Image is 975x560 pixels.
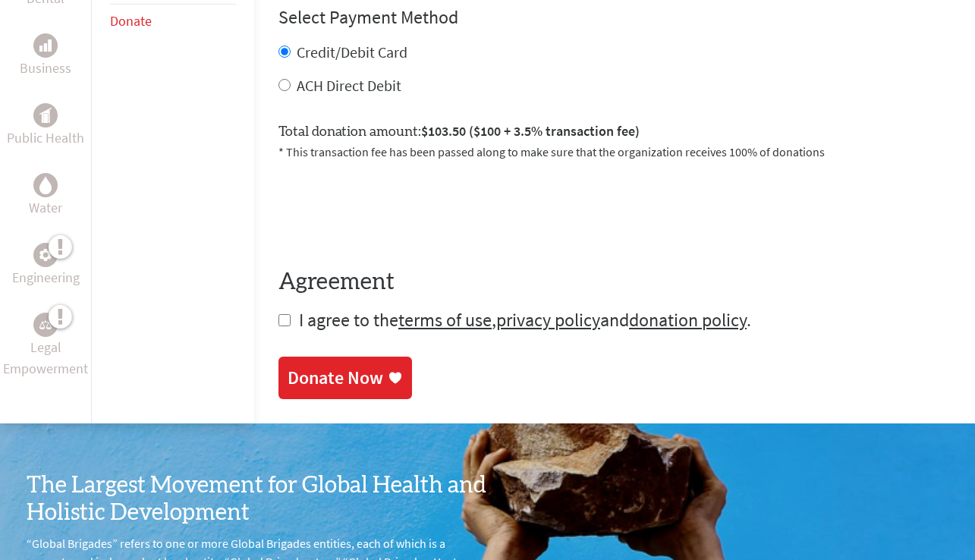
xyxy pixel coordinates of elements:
p: Public Health [7,127,84,149]
label: Total donation amount: [278,121,640,143]
img: Engineering [39,249,52,261]
h3: The Largest Movement for Global Health and Holistic Development [27,472,488,527]
p: Engineering [12,267,80,288]
a: WaterWater [29,173,62,219]
div: Business [33,33,58,58]
a: Legal EmpowermentLegal Empowerment [3,313,88,379]
img: Water [39,177,52,194]
label: Credit/Debit Card [297,42,407,61]
a: Donate Now [278,357,412,399]
li: Donate [110,5,236,38]
p: Business [20,58,71,79]
div: Public Health [33,103,58,127]
img: Public Health [39,108,52,123]
a: BusinessBusiness [20,33,71,79]
div: Water [33,173,58,197]
a: Donate [110,12,152,30]
div: Engineering [33,243,58,267]
div: Donate Now [288,366,383,390]
h4: Agreement [278,269,951,296]
a: privacy policy [496,308,600,332]
iframe: reCAPTCHA [278,179,509,238]
a: Public HealthPublic Health [7,103,84,149]
img: Legal Empowerment [39,320,52,329]
h4: Select Payment Method [278,5,951,30]
a: EngineeringEngineering [12,243,80,288]
a: terms of use [398,308,492,332]
img: Business [39,39,52,52]
p: * This transaction fee has been passed along to make sure that the organization receives 100% of ... [278,143,951,161]
div: Legal Empowerment [33,313,58,337]
p: Water [29,197,62,219]
span: I agree to the , and . [299,308,751,332]
a: donation policy [629,308,747,332]
label: ACH Direct Debit [297,76,401,95]
p: Legal Empowerment [3,337,88,379]
span: $103.50 ($100 + 3.5% transaction fee) [421,122,640,140]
